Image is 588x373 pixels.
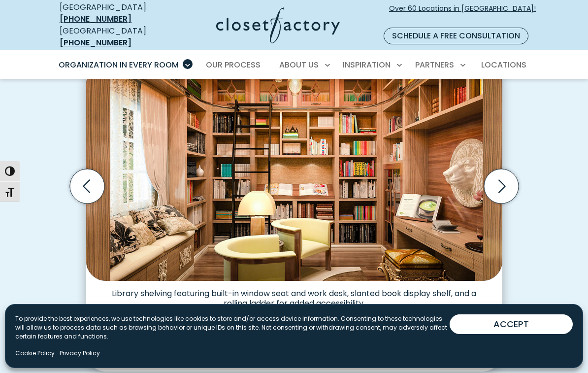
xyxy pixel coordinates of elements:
[216,7,340,43] img: Closet Factory Logo
[450,314,573,334] button: ACCEPT
[480,165,523,207] button: Next slide
[60,349,100,358] a: Privacy Policy
[206,59,261,70] span: Our Process
[60,13,131,25] a: [PHONE_NUMBER]
[52,51,536,79] nav: Primary Menu
[384,28,528,44] a: Schedule a Free Consultation
[279,59,319,70] span: About Us
[60,25,167,49] div: [GEOGRAPHIC_DATA]
[15,314,450,341] p: To provide the best experiences, we use technologies like cookies to store and/or access device i...
[343,59,391,70] span: Inspiration
[66,165,108,207] button: Previous slide
[86,64,502,281] img: Built-in shelving featuring built-in window seat and work desk, slanted book display shelf, and a...
[481,59,526,70] span: Locations
[59,59,179,70] span: Organization in Every Room
[60,1,167,25] div: [GEOGRAPHIC_DATA]
[60,37,131,48] a: [PHONE_NUMBER]
[389,3,536,24] span: Over 60 Locations in [GEOGRAPHIC_DATA]!
[15,349,55,358] a: Cookie Policy
[415,59,454,70] span: Partners
[86,281,502,308] figcaption: Library shelving featuring built-in window seat and work desk, slanted book display shelf, and a ...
